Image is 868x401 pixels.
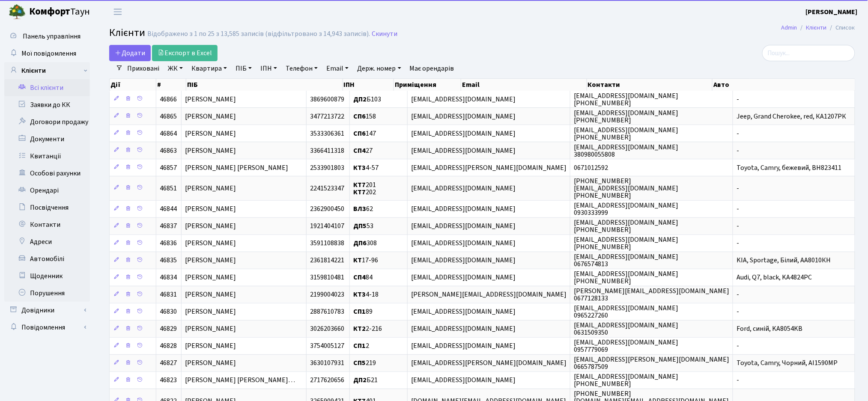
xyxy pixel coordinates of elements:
span: 3477213722 [310,112,344,121]
a: Експорт в Excel [152,45,218,61]
span: 219 [353,359,376,368]
span: [EMAIL_ADDRESS][DOMAIN_NAME] [411,205,516,214]
span: 62 [353,205,373,214]
span: 2362900450 [310,205,344,214]
span: 3159810481 [310,273,344,282]
span: 4-18 [353,290,379,300]
a: ІПН [257,61,280,76]
span: [PERSON_NAME] [185,95,236,104]
span: [PERSON_NAME] [185,307,236,317]
span: 46823 [160,376,177,385]
span: [EMAIL_ADDRESS][DOMAIN_NAME] [411,184,516,193]
span: 46831 [160,290,177,300]
span: - [737,239,739,248]
span: Мої повідомлення [21,49,76,58]
th: # [156,79,186,91]
span: Toyota, Camry, бежевий, BH823411 [737,163,841,172]
a: Квартира [188,61,230,76]
span: 2533901803 [310,163,344,172]
span: 46844 [160,205,177,214]
span: 2 [353,342,369,351]
span: Jeep, Grand Cherokee, red, КА1207РК [737,112,846,121]
b: СП1 [353,342,366,351]
span: [PERSON_NAME] [185,146,236,155]
span: - [737,222,739,231]
span: [PERSON_NAME] [185,239,236,248]
li: Список [827,23,855,33]
span: 27 [353,146,373,155]
span: [PERSON_NAME][EMAIL_ADDRESS][DOMAIN_NAME] 0677128133 [574,286,729,303]
span: [EMAIL_ADDRESS][PERSON_NAME][DOMAIN_NAME] [411,163,567,172]
span: 0671012592 [574,163,608,172]
span: [PERSON_NAME] [185,273,236,282]
th: Контакти [587,79,713,91]
span: [EMAIL_ADDRESS][DOMAIN_NAME] [PHONE_NUMBER] [574,372,678,389]
button: Переключити навігацію [107,5,128,19]
span: [EMAIL_ADDRESS][DOMAIN_NAME] [411,95,516,104]
span: 2887610783 [310,307,344,317]
span: 46836 [160,239,177,248]
a: Приховані [124,61,163,76]
span: 3869600879 [310,95,344,104]
span: [EMAIL_ADDRESS][DOMAIN_NAME] [PHONE_NUMBER] [574,269,678,286]
span: 308 [353,239,377,248]
span: [EMAIL_ADDRESS][PERSON_NAME][DOMAIN_NAME] 0665787509 [574,355,729,371]
span: 3026203660 [310,324,344,334]
span: 46835 [160,256,177,265]
span: 1921404107 [310,222,344,231]
span: 147 [353,129,376,138]
span: - [737,95,739,104]
a: Щоденник [4,267,90,285]
span: 46863 [160,146,177,155]
a: Клієнти [4,62,90,79]
a: Email [323,61,352,76]
th: ПІБ [186,79,343,91]
a: Квитанції [4,148,90,165]
span: [EMAIL_ADDRESS][DOMAIN_NAME] [411,256,516,265]
b: СП1 [353,307,366,317]
a: Адреси [4,233,90,250]
span: KIA, Sportage, Білий, АА8010КН [737,256,831,265]
a: Admin [781,23,797,32]
span: 46834 [160,273,177,282]
th: Email [461,79,587,91]
span: [PERSON_NAME] [185,112,236,121]
span: 2-216 [353,324,382,334]
b: КТ7 [353,180,366,190]
b: ВЛ3 [353,205,366,214]
a: Довідники [4,302,90,319]
span: 201 202 [353,180,376,197]
span: [PERSON_NAME] [185,342,236,351]
span: [EMAIL_ADDRESS][DOMAIN_NAME] [PHONE_NUMBER] [574,125,678,142]
span: Б21 [353,376,378,385]
div: Відображено з 1 по 25 з 13,585 записів (відфільтровано з 14,943 записів). [147,30,370,38]
span: 17-96 [353,256,378,265]
b: КТ [353,256,362,265]
span: 3366411318 [310,146,344,155]
span: [PHONE_NUMBER] [EMAIL_ADDRESS][DOMAIN_NAME] [PHONE_NUMBER] [574,176,678,200]
span: Б103 [353,95,381,104]
span: [PERSON_NAME] [PERSON_NAME] [185,163,288,172]
b: КТ2 [353,324,366,334]
span: [EMAIL_ADDRESS][DOMAIN_NAME] [411,376,516,385]
nav: breadcrumb [769,19,868,37]
span: 3754005127 [310,342,344,351]
span: - [737,290,739,300]
span: 2717620656 [310,376,344,385]
span: [EMAIL_ADDRESS][DOMAIN_NAME] 0676574813 [574,252,678,269]
img: logo.png [9,3,26,21]
span: 46851 [160,184,177,193]
a: Особові рахунки [4,165,90,182]
span: 3630107931 [310,359,344,368]
span: [EMAIL_ADDRESS][DOMAIN_NAME] 0965227260 [574,303,678,320]
th: Приміщення [394,79,461,91]
a: Скинути [372,30,397,38]
span: - [737,376,739,385]
span: [EMAIL_ADDRESS][DOMAIN_NAME] [PHONE_NUMBER] [574,218,678,235]
span: 2199004023 [310,290,344,300]
span: 89 [353,307,373,317]
span: Ford, синій, KA8054KB [737,324,802,334]
span: Клієнти [109,25,145,40]
span: 46827 [160,359,177,368]
span: Таун [29,5,90,19]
